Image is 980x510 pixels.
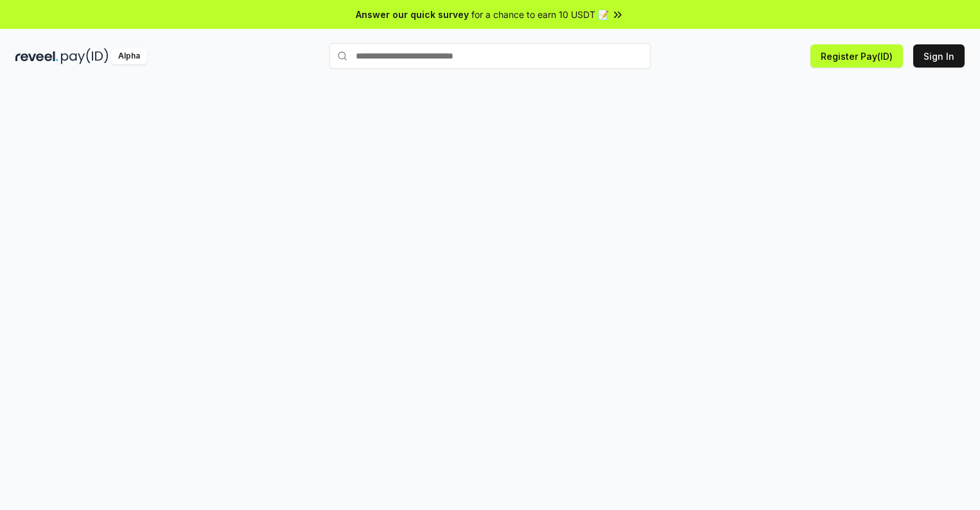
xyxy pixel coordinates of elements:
[810,44,903,68] button: Register Pay(ID)
[61,48,109,64] img: pay_id
[471,8,609,21] span: for a chance to earn 10 USDT 📝
[15,48,58,64] img: reveel_dark
[913,44,965,68] button: Sign In
[356,8,469,21] span: Answer our quick survey
[111,48,147,64] div: Alpha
